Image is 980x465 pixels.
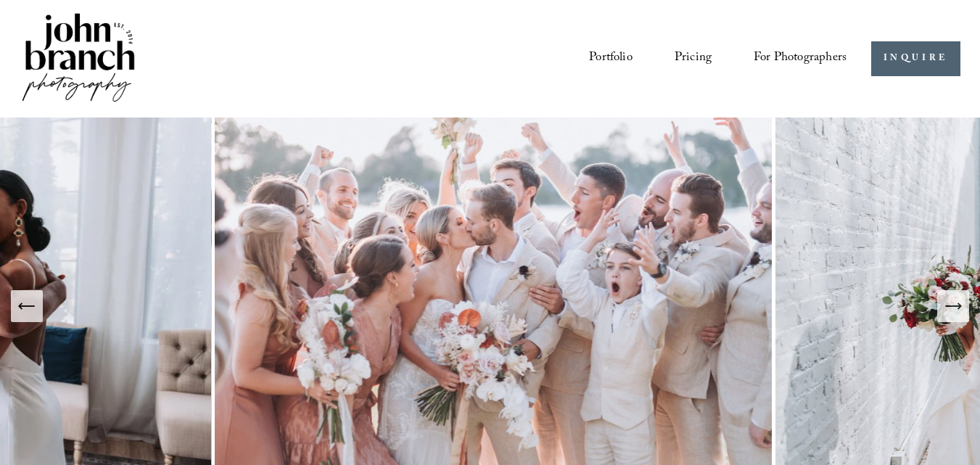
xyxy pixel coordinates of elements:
button: Next Slide [937,290,969,322]
button: Previous Slide [11,290,43,322]
a: Portfolio [589,45,633,72]
span: For Photographers [754,46,847,71]
a: folder dropdown [754,45,847,72]
img: John Branch IV Photography [20,10,137,108]
a: Pricing [675,45,712,72]
a: INQUIRE [871,41,960,77]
